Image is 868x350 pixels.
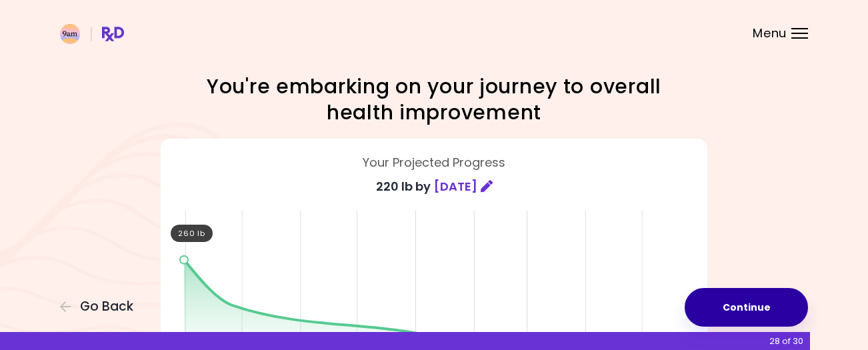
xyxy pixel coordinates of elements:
h1: You're embarking on your journey to overall health improvement [201,73,667,125]
img: RxDiet [60,24,124,44]
span: 220 lb by [376,176,431,197]
span: Go Back [80,299,133,314]
div: Your Projected Progress [171,152,697,173]
button: Go Back [60,299,140,314]
div: 260 lb [171,225,213,242]
span: Menu [753,27,787,39]
button: Continue [685,288,808,327]
span: [DATE] [434,176,477,197]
